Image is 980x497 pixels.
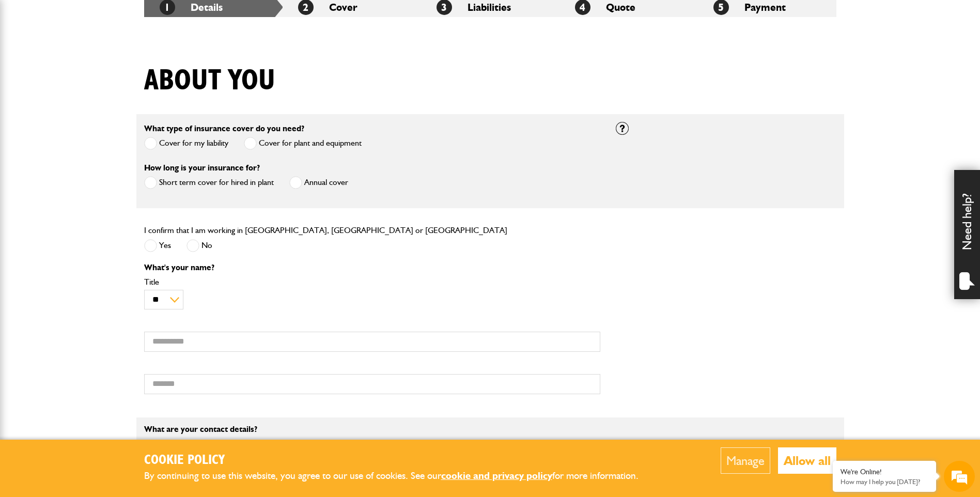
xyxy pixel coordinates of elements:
[144,164,260,172] label: How long is your insurance for?
[144,176,274,189] label: Short term cover for hired in plant
[778,447,836,474] button: Allow all
[144,453,656,469] h2: Cookie Policy
[244,137,362,150] label: Cover for plant and equipment
[144,137,228,150] label: Cover for my liability
[186,239,212,252] label: No
[144,125,304,133] label: What type of insurance cover do you need?
[144,278,600,286] label: Title
[144,239,171,252] label: Yes
[144,425,600,433] p: What are your contact details?
[721,447,770,474] button: Manage
[841,468,928,476] div: We're Online!
[441,470,552,482] a: cookie and privacy policy
[144,263,600,272] p: What's your name?
[144,64,275,98] h1: About you
[289,176,348,189] label: Annual cover
[841,478,928,486] p: How may I help you today?
[144,468,656,484] p: By continuing to use this website, you agree to our use of cookies. See our for more information.
[144,226,507,235] label: I confirm that I am working in [GEOGRAPHIC_DATA], [GEOGRAPHIC_DATA] or [GEOGRAPHIC_DATA]
[954,170,980,299] div: Need help?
